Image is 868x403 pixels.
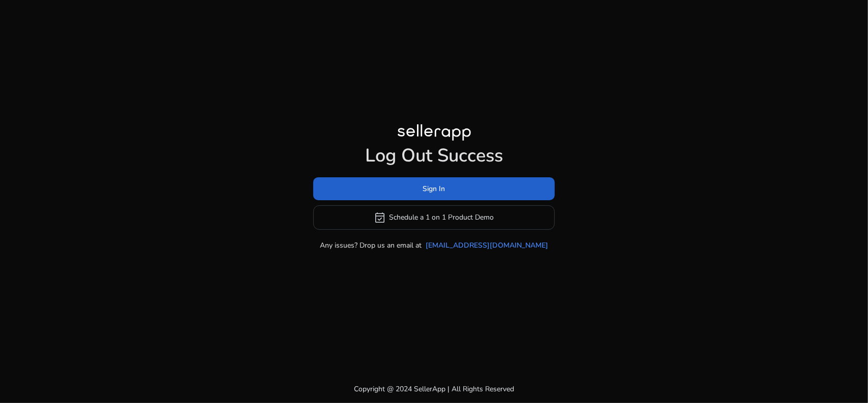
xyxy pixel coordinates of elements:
[313,177,555,200] button: Sign In
[320,240,422,251] p: Any issues? Drop us an email at
[313,145,555,167] h1: Log Out Success
[426,240,548,251] a: [EMAIL_ADDRESS][DOMAIN_NAME]
[423,183,445,194] span: Sign In
[374,211,386,224] span: event_available
[313,205,555,230] button: event_availableSchedule a 1 on 1 Product Demo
